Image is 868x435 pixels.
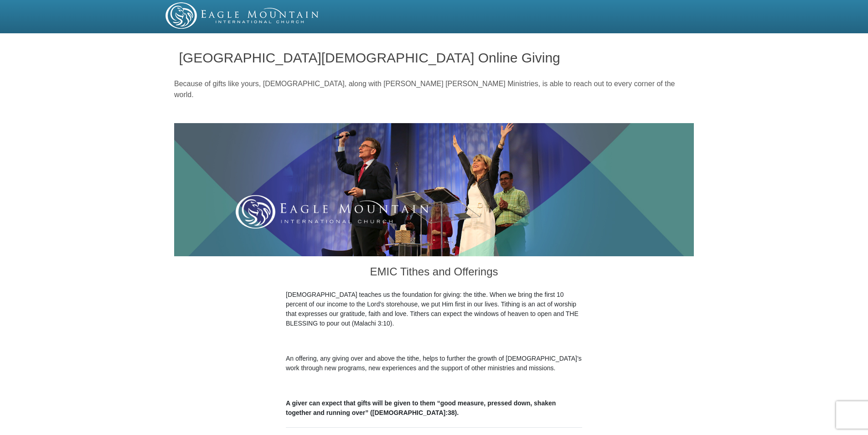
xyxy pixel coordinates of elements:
[165,2,320,29] img: EMIC
[286,290,582,328] p: [DEMOGRAPHIC_DATA] teaches us the foundation for giving: the tithe. When we bring the first 10 pe...
[179,50,689,65] h1: [GEOGRAPHIC_DATA][DEMOGRAPHIC_DATA] Online Giving
[286,256,582,290] h3: EMIC Tithes and Offerings
[174,78,694,100] p: Because of gifts like yours, [DEMOGRAPHIC_DATA], along with [PERSON_NAME] [PERSON_NAME] Ministrie...
[286,354,582,373] p: An offering, any giving over and above the tithe, helps to further the growth of [DEMOGRAPHIC_DAT...
[286,399,556,416] b: A giver can expect that gifts will be given to them “good measure, pressed down, shaken together ...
